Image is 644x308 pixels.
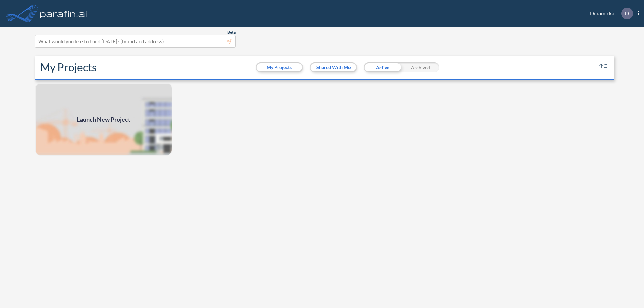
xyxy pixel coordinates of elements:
[580,8,639,19] div: Dinamicka
[77,115,130,124] span: Launch New Project
[625,10,629,16] p: D
[598,62,609,73] button: sort
[39,7,88,20] img: logo
[40,61,97,74] h2: My Projects
[227,29,236,35] span: Beta
[364,62,401,72] div: Active
[257,63,302,71] button: My Projects
[35,83,172,156] a: Launch New Project
[311,63,356,71] button: Shared With Me
[401,62,439,72] div: Archived
[35,83,172,156] img: add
